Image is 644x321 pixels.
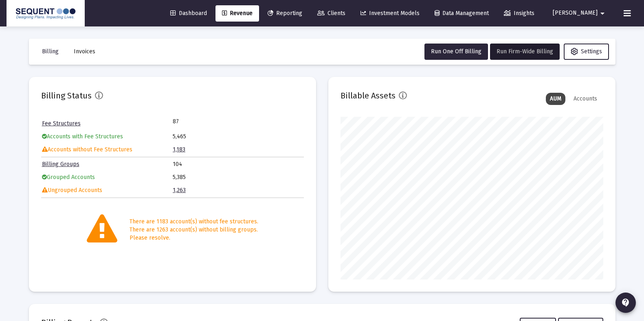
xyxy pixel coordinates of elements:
[360,10,420,17] span: Investment Models
[621,298,631,308] mat-icon: contact_support
[173,171,303,183] td: 5,385
[173,187,186,194] a: 1,263
[311,5,352,22] a: Clients
[42,120,81,127] a: Fee Structures
[504,10,534,17] span: Insights
[130,234,258,242] div: Please resolve.
[35,44,65,60] button: Billing
[42,48,59,55] span: Billing
[42,131,172,143] td: Accounts with Fee Structures
[497,5,541,22] a: Insights
[13,5,79,22] img: Dashboard
[497,48,553,55] span: Run Firm-Wide Billing
[222,10,253,17] span: Revenue
[546,93,565,105] div: AUM
[173,131,303,143] td: 5,465
[173,158,303,170] td: 104
[41,89,92,102] h2: Billing Status
[170,10,207,17] span: Dashboard
[261,5,309,22] a: Reporting
[424,44,488,60] button: Run One Off Billing
[42,171,172,183] td: Grouped Accounts
[268,10,302,17] span: Reporting
[354,5,426,22] a: Investment Models
[42,144,172,156] td: Accounts without Fee Structures
[130,226,258,234] div: There are 1263 account(s) without billing groups.
[553,10,598,17] span: [PERSON_NAME]
[130,218,258,226] div: There are 1183 account(s) without fee structures.
[42,161,79,168] a: Billing Groups
[428,5,495,22] a: Data Management
[42,184,172,197] td: Ungrouped Accounts
[564,44,609,60] button: Settings
[164,5,213,22] a: Dashboard
[341,89,396,102] h2: Billable Assets
[317,10,345,17] span: Clients
[215,5,259,22] a: Revenue
[490,44,560,60] button: Run Firm-Wide Billing
[173,146,185,153] a: 1,183
[598,5,607,22] mat-icon: arrow_drop_down
[571,48,602,55] span: Settings
[431,48,481,55] span: Run One Off Billing
[543,5,617,21] button: [PERSON_NAME]
[173,118,238,126] td: 87
[569,93,601,105] div: Accounts
[67,44,102,60] button: Invoices
[74,48,95,55] span: Invoices
[435,10,489,17] span: Data Management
